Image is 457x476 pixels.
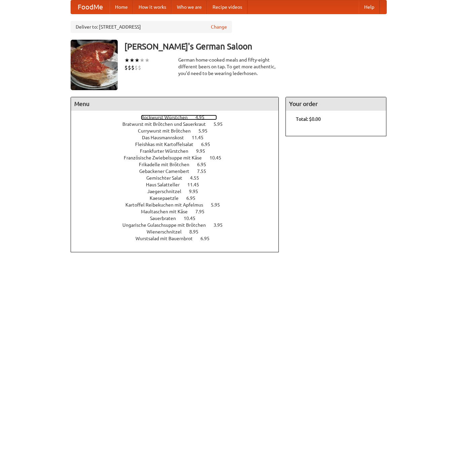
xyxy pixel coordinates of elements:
span: 6.95 [186,195,202,201]
li: $ [124,64,128,71]
span: Kartoffel Reibekuchen mit Apfelmus [125,202,210,208]
li: $ [135,64,138,71]
div: German home-cooked meals and fifty-eight different beers on tap. To get more authentic, you'd nee... [178,57,279,77]
div: Deliver to: [STREET_ADDRESS] [71,21,232,33]
a: Gemischter Salat 4.55 [146,175,212,181]
span: 6.95 [197,162,213,167]
span: Currywurst mit Brötchen [138,128,197,134]
a: Change [211,24,227,30]
h4: Your order [286,97,386,111]
span: 9.95 [189,189,205,194]
span: 5.95 [214,121,229,127]
span: Frikadelle mit Brötchen [139,162,196,167]
span: Frankfurter Würstchen [140,148,195,154]
li: ★ [129,57,135,64]
a: Das Hausmannskost 11.45 [142,135,216,140]
a: FoodMe [71,0,110,14]
span: Kaesepaetzle [150,195,185,201]
span: Haus Salatteller [146,182,186,187]
span: Das Hausmannskost [142,135,191,140]
span: 11.45 [192,135,210,140]
li: ★ [140,57,145,64]
li: $ [138,64,141,71]
a: Kaesepaetzle 6.95 [150,195,208,201]
li: ★ [124,57,129,64]
span: Gebackener Camenbert [139,169,196,174]
a: Bratwurst mit Brötchen und Sauerkraut 5.95 [122,121,235,127]
span: 9.95 [196,148,212,154]
li: ★ [135,57,140,64]
span: 11.45 [187,182,206,187]
span: Maultaschen mit Käse [141,209,194,214]
span: 6.95 [201,142,217,147]
a: Currywurst mit Brötchen 5.95 [138,128,220,134]
h3: [PERSON_NAME]'s German Saloon [124,40,387,53]
span: 4.95 [195,115,211,120]
a: Home [110,0,133,14]
a: How it works [133,0,172,14]
span: Jaegerschnitzel [147,189,188,194]
span: Sauerbraten [150,216,183,221]
span: Französische Zwiebelsuppe mit Käse [124,155,208,160]
a: Frankfurter Würstchen 9.95 [140,148,218,154]
a: Sauerbraten 10.45 [150,216,208,221]
span: Bockwurst Würstchen [141,115,194,120]
span: 10.45 [210,155,228,160]
span: Wurstsalad mit Bauernbrot [136,236,199,241]
span: Ungarische Gulaschsuppe mit Brötchen [122,222,213,228]
a: Maultaschen mit Käse 7.95 [141,209,217,214]
a: Gebackener Camenbert 7.55 [139,169,219,174]
span: 7.55 [197,169,213,174]
a: Bockwurst Würstchen 4.95 [141,115,217,120]
span: Fleishkas mit Kartoffelsalat [135,142,200,147]
a: Recipe videos [207,0,247,14]
b: Total: $0.00 [296,116,321,122]
a: Haus Salatteller 11.45 [146,182,212,187]
a: Französische Zwiebelsuppe mit Käse 10.45 [124,155,234,160]
li: $ [131,64,135,71]
a: Jaegerschnitzel 9.95 [147,189,211,194]
a: Wurstsalad mit Bauernbrot 6.95 [136,236,222,241]
a: Frikadelle mit Brötchen 6.95 [139,162,219,167]
span: 5.95 [198,128,214,134]
a: Who we are [172,0,207,14]
span: Gemischter Salat [146,175,189,181]
span: Wienerschnitzel [147,229,188,234]
a: Wienerschnitzel 8.95 [147,229,211,234]
a: Fleishkas mit Kartoffelsalat 6.95 [135,142,223,147]
a: Ungarische Gulaschsuppe mit Brötchen 3.95 [122,222,235,228]
span: Bratwurst mit Brötchen und Sauerkraut [122,121,213,127]
h4: Menu [71,97,279,111]
li: $ [128,64,131,71]
span: 5.95 [211,202,227,208]
span: 4.55 [190,175,206,181]
span: 10.45 [184,216,202,221]
span: 7.95 [195,209,211,214]
a: Help [359,0,380,14]
span: 6.95 [200,236,216,241]
span: 8.95 [189,229,205,234]
img: angular.jpg [71,40,118,90]
span: 3.95 [214,222,229,228]
a: Kartoffel Reibekuchen mit Apfelmus 5.95 [125,202,232,208]
li: ★ [145,57,150,64]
